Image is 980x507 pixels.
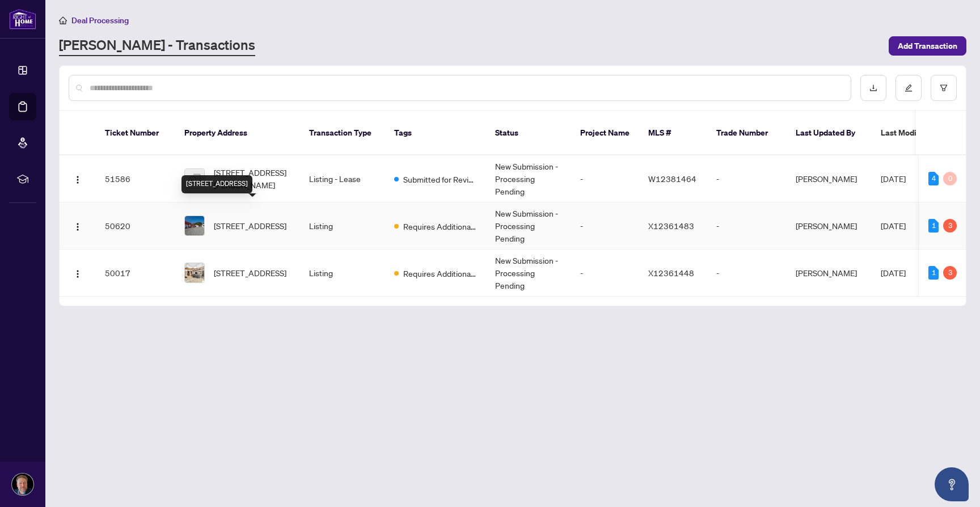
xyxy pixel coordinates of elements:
div: 1 [928,266,939,280]
td: Listing - Lease [300,155,385,202]
span: X12361448 [648,268,694,278]
td: [PERSON_NAME] [787,155,872,202]
span: X12361483 [648,221,694,231]
button: filter [931,75,957,101]
span: Requires Additional Docs [403,267,477,280]
th: Last Updated By [787,111,872,155]
td: 51586 [96,155,175,202]
img: Logo [73,222,82,231]
span: Submitted for Review [403,173,477,185]
img: thumbnail-img [185,216,204,235]
td: New Submission - Processing Pending [486,250,571,297]
button: Logo [69,170,87,188]
th: MLS # [639,111,707,155]
td: - [707,250,787,297]
div: 3 [943,219,957,233]
td: - [707,202,787,250]
div: 3 [943,266,957,280]
span: [STREET_ADDRESS] [214,267,286,279]
span: [STREET_ADDRESS] [214,219,286,232]
div: 0 [943,172,957,185]
img: thumbnail-img [185,169,204,188]
img: thumbnail-img [185,263,204,282]
td: Listing [300,202,385,250]
span: Last Modified Date [881,126,950,139]
img: logo [9,9,36,29]
span: Deal Processing [71,15,129,26]
div: 1 [928,219,939,233]
span: edit [905,84,913,92]
td: - [571,155,639,202]
button: download [860,75,886,101]
td: Listing [300,250,385,297]
span: [DATE] [881,268,906,278]
td: New Submission - Processing Pending [486,202,571,250]
span: Requires Additional Docs [403,220,477,233]
td: New Submission - Processing Pending [486,155,571,202]
span: home [59,16,67,24]
button: Open asap [935,467,969,501]
img: Logo [73,269,82,278]
th: Transaction Type [300,111,385,155]
span: download [869,84,877,92]
span: W12381464 [648,174,696,184]
span: [STREET_ADDRESS][PERSON_NAME] [214,166,291,191]
td: - [571,250,639,297]
span: [DATE] [881,174,906,184]
div: 4 [928,172,939,185]
img: Profile Icon [12,474,33,495]
button: Add Transaction [889,36,966,56]
td: - [707,155,787,202]
th: Ticket Number [96,111,175,155]
th: Status [486,111,571,155]
span: filter [940,84,948,92]
td: 50620 [96,202,175,250]
td: - [571,202,639,250]
div: [STREET_ADDRESS] [181,175,252,193]
a: [PERSON_NAME] - Transactions [59,36,255,56]
td: [PERSON_NAME] [787,202,872,250]
th: Tags [385,111,486,155]
img: Logo [73,175,82,184]
button: Logo [69,217,87,235]
span: [DATE] [881,221,906,231]
th: Last Modified Date [872,111,974,155]
button: Logo [69,264,87,282]
td: 50017 [96,250,175,297]
td: [PERSON_NAME] [787,250,872,297]
span: Add Transaction [898,37,957,55]
th: Property Address [175,111,300,155]
th: Trade Number [707,111,787,155]
button: edit [895,75,922,101]
th: Project Name [571,111,639,155]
